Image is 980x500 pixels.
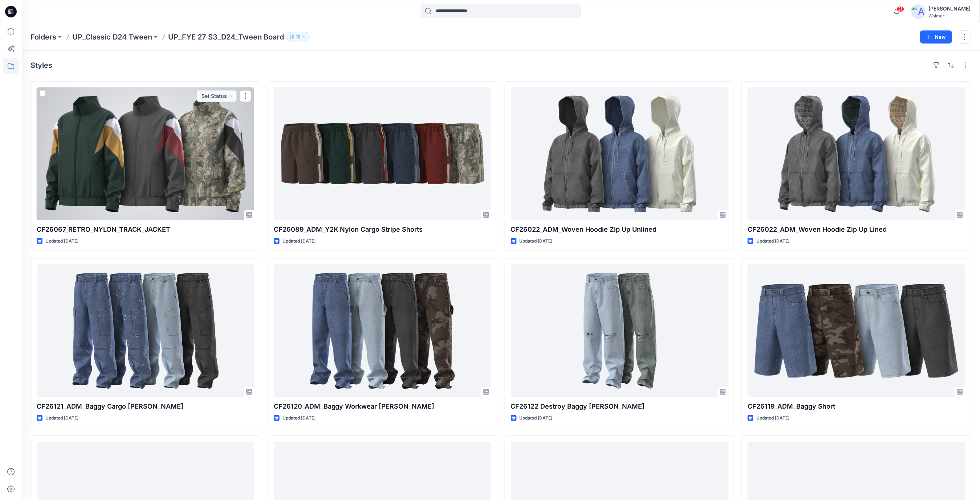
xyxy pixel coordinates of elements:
[511,401,728,412] p: CF26122 Destroy Baggy [PERSON_NAME]
[31,61,52,70] h4: Styles
[274,224,491,235] p: CF26089_ADM_Y2K Nylon Cargo Stripe Shorts
[274,401,491,412] p: CF26120_ADM_Baggy Workwear [PERSON_NAME]
[511,264,728,397] a: CF26122 Destroy Baggy Jean
[282,237,316,245] p: Updated [DATE]
[920,30,952,44] button: New
[511,224,728,235] p: CF26022_ADM_Woven Hoodie Zip Up Unlined
[748,264,965,397] a: CF26119_ADM_Baggy Short
[287,32,310,42] button: 10
[31,32,56,42] a: Folders
[37,264,254,397] a: CF26121_ADM_Baggy Cargo Jean
[274,264,491,397] a: CF26120_ADM_Baggy Workwear Jean
[911,4,926,19] img: avatar
[748,224,965,235] p: CF26022_ADM_Woven Hoodie Zip Up Lined
[37,401,254,412] p: CF26121_ADM_Baggy Cargo [PERSON_NAME]
[896,6,904,12] span: 21
[520,414,553,422] p: Updated [DATE]
[282,414,316,422] p: Updated [DATE]
[748,87,965,220] a: CF26022_ADM_Woven Hoodie Zip Up Lined
[72,32,152,42] a: UP_Classic D24 Tween
[511,87,728,220] a: CF26022_ADM_Woven Hoodie Zip Up Unlined
[756,237,789,245] p: Updated [DATE]
[296,33,301,41] p: 10
[756,414,789,422] p: Updated [DATE]
[748,401,965,412] p: CF26119_ADM_Baggy Short
[45,237,78,245] p: Updated [DATE]
[929,13,971,18] div: Walmart
[929,4,971,13] div: [PERSON_NAME]
[520,237,553,245] p: Updated [DATE]
[37,224,254,235] p: CF26067_RETRO_NYLON_TRACK_JACKET
[168,32,284,42] p: UP_FYE 27 S3_D24_Tween Board
[274,87,491,220] a: CF26089_ADM_Y2K Nylon Cargo Stripe Shorts
[45,414,78,422] p: Updated [DATE]
[37,87,254,220] a: CF26067_RETRO_NYLON_TRACK_JACKET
